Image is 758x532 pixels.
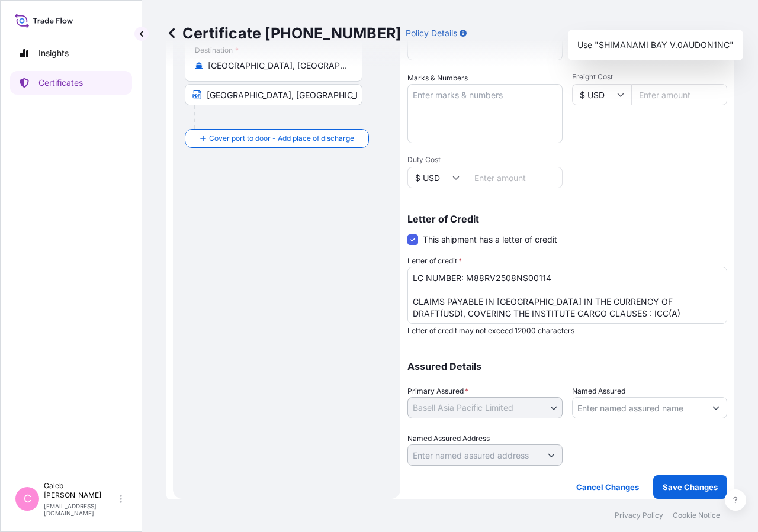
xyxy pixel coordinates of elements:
[407,433,490,444] label: Named Assured Address
[407,72,468,84] label: Marks & Numbers
[576,481,639,493] p: Cancel Changes
[38,47,69,59] p: Insights
[413,402,513,414] span: Basell Asia Pacific Limited
[407,362,727,371] p: Assured Details
[631,84,727,105] input: Enter amount
[467,167,563,188] input: Enter amount
[615,511,663,520] p: Privacy Policy
[24,493,31,505] span: C
[209,133,354,144] span: Cover port to door - Add place of discharge
[541,444,562,466] button: Show suggestions
[573,397,705,418] input: Assured Name
[407,155,563,165] span: Duty Cost
[407,385,468,397] span: Primary Assured
[44,502,117,517] p: [EMAIL_ADDRESS][DOMAIN_NAME]
[407,255,462,267] label: Letter of credit
[407,214,727,224] p: Letter of Credit
[572,72,727,82] span: Freight Cost
[166,24,401,43] p: Certificate [PHONE_NUMBER]
[407,326,727,336] p: Letter of credit may not exceed 12000 characters
[44,481,117,500] p: Caleb [PERSON_NAME]
[572,385,625,397] label: Named Assured
[406,27,457,39] p: Policy Details
[673,511,720,520] p: Cookie Notice
[705,397,727,418] button: Show suggestions
[408,444,541,466] input: Named Assured Address
[577,39,734,51] p: Use "SHIMANAMI BAY V.0AUDON1NC"
[663,481,718,493] p: Save Changes
[185,84,362,105] input: Text to appear on certificate
[38,77,83,89] p: Certificates
[423,234,557,246] span: This shipment has a letter of credit
[407,267,727,324] textarea: LC NUMBER: M88RV2508NS00114 CLAIMS PAYABLE IN [GEOGRAPHIC_DATA] IN THE CURRENCY OF DRAFT(USD), CO...
[573,34,738,56] div: Suggestions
